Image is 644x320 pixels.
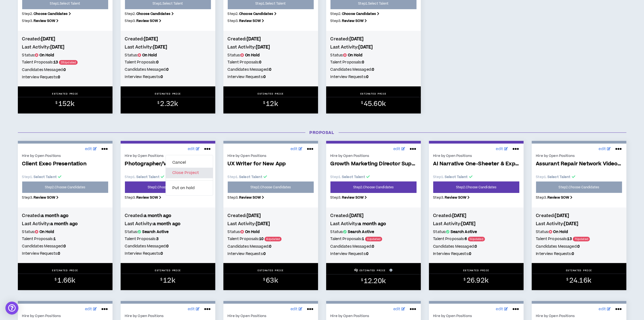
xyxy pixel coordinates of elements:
[64,67,66,73] b: 0
[125,74,211,80] h5: Interview Requests:
[34,18,55,23] b: Review SOW
[331,18,417,23] p: Step 3 .
[475,244,477,249] b: 0
[364,99,386,109] span: 45.60k
[39,53,54,58] b: On Hold
[22,236,108,242] h5: Talent Proposals:
[597,305,612,313] a: edit
[239,18,261,23] b: Review SOW
[245,53,260,58] b: On Hold
[22,67,108,73] h5: Candidates Messaged:
[362,60,364,65] b: 0
[451,229,477,235] b: Search Active
[331,251,417,257] h5: Interview Requests:
[188,146,195,152] span: edit
[569,276,591,285] span: 24.16k
[465,236,467,242] b: 6
[572,251,574,257] b: 0
[22,161,108,167] span: Client Exec Presentation
[290,306,298,312] span: edit
[433,213,519,219] h4: Created:
[263,101,265,105] sup: $
[186,305,201,313] a: edit
[64,244,66,249] b: 0
[125,153,211,158] div: Hire by Open Positions
[22,11,108,16] p: Step 2 .
[342,174,365,179] b: Select Talent
[85,146,92,152] span: edit
[342,18,364,23] b: Review SOW
[289,145,304,153] a: edit
[536,313,622,318] div: Hire by Open Positions
[331,229,417,235] h5: Status:
[445,195,466,200] b: Review SOW
[125,67,211,73] h5: Candidates Messaged:
[22,44,108,50] h4: Last Activity:
[433,182,519,193] a: Step2.Choose Candidates
[433,221,519,227] h4: Last Activity:
[536,174,622,179] p: Step 1 .
[536,229,622,235] h5: Status:
[55,277,57,282] sup: $
[573,237,590,241] span: 7 Updated
[22,313,108,318] div: Hire by Open Positions
[125,44,211,50] h4: Last Activity:
[495,145,510,153] a: edit
[597,145,612,153] a: edit
[34,174,57,179] b: Select Talent
[269,67,271,72] b: 0
[263,251,266,257] b: 0
[136,11,170,16] b: Choose Candidates
[155,269,181,272] p: ESTIMATED PRICE
[359,44,373,50] b: [DATE]
[495,305,510,313] a: edit
[22,59,108,66] h5: Talent Proposals:
[161,251,163,256] b: 0
[228,251,314,257] h5: Interview Requests:
[41,213,69,219] b: a month ago
[228,153,314,158] div: Hire by Open Positions
[50,44,65,50] b: [DATE]
[228,229,314,235] h5: Status:
[393,306,401,312] span: edit
[331,153,417,158] div: Hire by Open Positions
[359,269,386,272] p: ESTIMATED PRICE
[228,52,314,58] h5: Status:
[366,251,368,257] b: 0
[125,18,211,23] p: Step 3 .
[22,153,108,158] div: Hire by Open Positions
[331,11,417,16] p: Step 2 .
[22,229,108,235] h5: Status:
[331,44,417,50] h4: Last Activity:
[289,305,304,313] a: edit
[125,313,211,318] div: Hire by Open Positions
[342,11,376,16] b: Choose Candidates
[125,36,211,42] h4: Created:
[331,52,417,58] h5: Status:
[5,302,18,315] div: Open Intercom Messenger
[256,44,270,50] b: [DATE]
[125,213,211,219] h4: Created:
[125,182,211,193] a: Step2.Choose Candidates
[239,174,262,179] b: Select Talent
[259,236,263,242] b: 10
[461,221,476,227] b: [DATE]
[362,236,364,242] b: 1
[349,36,364,42] b: [DATE]
[166,157,213,168] button: Cancel
[125,161,211,167] span: Photographer/Videographer ([GEOGRAPHIC_DATA], [GEOGRAPHIC_DATA])
[567,236,572,242] b: 13
[433,195,519,200] p: Step 3 .
[50,221,78,227] b: a month ago
[577,244,580,249] b: 0
[156,236,158,242] b: 3
[228,67,314,73] h5: Candidates Messaged:
[125,221,211,227] h4: Last Activity:
[331,221,417,227] h4: Last Activity:
[55,101,57,105] sup: $
[247,36,261,42] b: [DATE]
[566,269,592,272] p: ESTIMATED PRICE
[160,277,162,282] sup: $
[34,11,68,16] b: Choose Candidates
[349,213,364,219] b: [DATE]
